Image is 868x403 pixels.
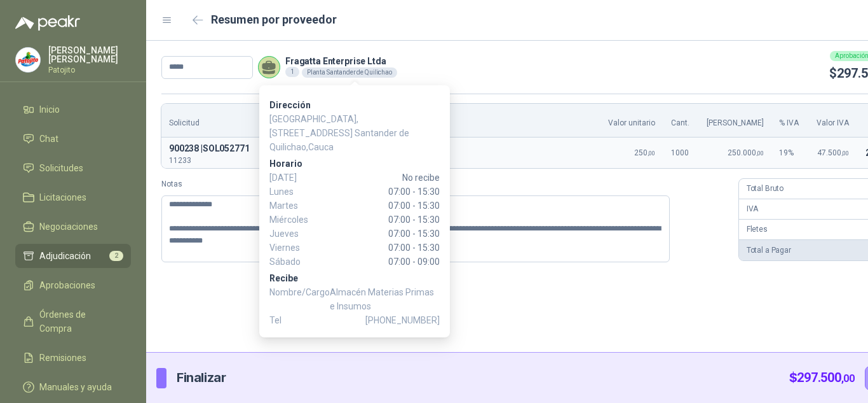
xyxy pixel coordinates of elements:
[747,244,791,257] p: Total a Pagar
[771,138,807,168] td: 19 %
[39,190,86,204] span: Licitaciones
[161,178,728,190] label: Notas
[841,372,855,385] span: ,00
[161,104,260,138] th: Solicitud
[169,157,252,164] p: 11233
[285,67,299,77] div: 1
[48,46,131,64] p: [PERSON_NAME] [PERSON_NAME]
[39,278,95,292] span: Aprobaciones
[15,244,131,268] a: Adjudicación2
[15,375,131,399] a: Manuales y ayuda
[302,67,397,78] div: Planta Santander de Quilichao
[39,249,91,263] span: Adjudicación
[268,141,592,157] span: PALOS DE PLASTICO PARA GLOBOS
[260,104,599,138] th: Producto
[817,148,849,157] span: 47.500
[211,11,337,29] h2: Resumen por proveedor
[771,104,807,138] th: % IVA
[48,66,131,74] p: Patojito
[747,203,759,215] p: IVA
[15,127,131,151] a: Chat
[39,132,58,146] span: Chat
[39,220,98,234] span: Negociaciones
[797,370,855,385] span: 297.500
[109,251,123,261] span: 2
[268,157,592,164] p: COT170828
[747,183,783,195] p: Total Bruto
[841,150,849,157] span: ,00
[39,161,83,175] span: Solicitudes
[15,302,131,341] a: Órdenes de Compra
[177,368,226,388] p: Finalizar
[634,148,655,157] span: 250
[808,104,857,138] th: Valor IVA
[169,141,252,157] p: 900238 | SOL052771
[15,215,131,239] a: Negociaciones
[15,273,131,297] a: Aprobaciones
[39,351,86,365] span: Remisiones
[663,104,697,138] th: Cant.
[15,346,131,370] a: Remisiones
[15,185,131,209] a: Licitaciones
[39,103,60,117] span: Inicio
[268,141,592,157] p: P
[15,97,131,122] a: Inicio
[697,104,771,138] th: [PERSON_NAME]
[15,156,131,180] a: Solicitudes
[599,104,663,138] th: Valor unitario
[16,48,40,72] img: Company Logo
[15,15,80,31] img: Logo peakr
[39,308,119,336] span: Órdenes de Compra
[756,150,764,157] span: ,00
[747,223,768,236] p: Fletes
[648,150,655,157] span: ,00
[663,138,697,168] td: 1000
[728,148,764,157] span: 250.000
[789,368,855,388] p: $
[39,380,112,394] span: Manuales y ayuda
[285,57,397,66] p: Fragatta Enterprise Ltda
